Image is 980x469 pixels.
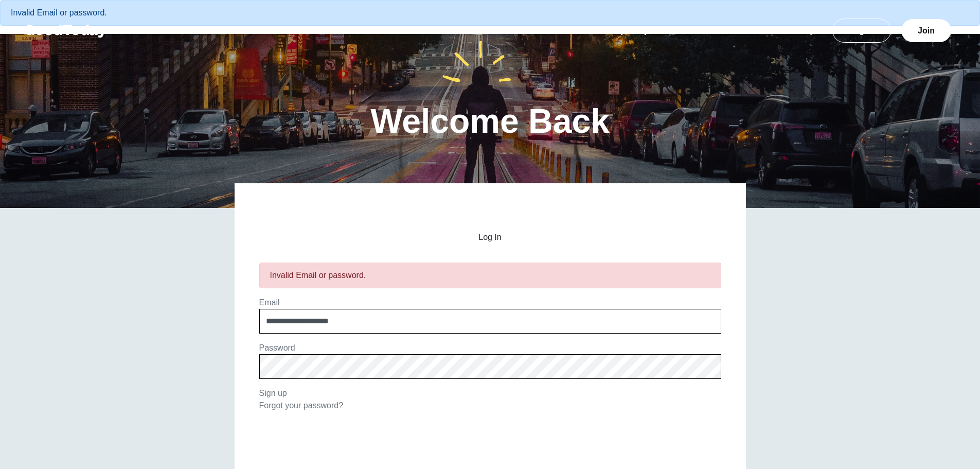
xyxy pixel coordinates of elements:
[259,401,344,410] a: Forgot your password?
[259,343,295,352] label: Password
[832,19,891,43] a: Log In
[259,298,280,307] label: Email
[901,19,951,42] a: Join
[259,389,287,397] a: Sign up
[259,233,721,242] h2: Log In
[25,25,107,38] img: GoodToday
[785,26,826,35] a: FAQ
[734,26,782,35] a: Teams
[370,104,610,138] h1: Welcome Back
[270,269,710,282] div: Invalid Email or password.
[685,26,731,35] a: About
[608,26,685,35] a: [DATE] Cause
